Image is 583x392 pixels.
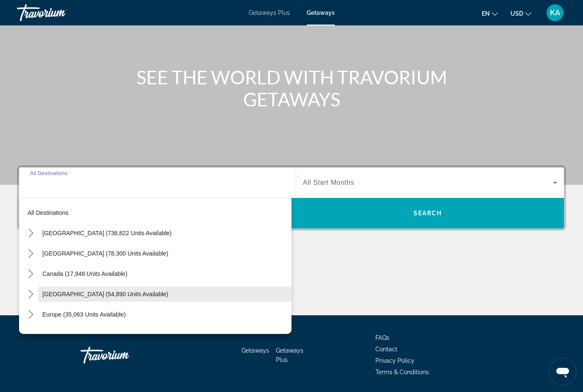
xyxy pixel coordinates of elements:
[38,307,291,322] button: Select destination: Europe (35,063 units available)
[511,10,523,17] span: USD
[23,328,38,342] button: Toggle Australia (3,583 units available) submenu
[414,210,442,217] span: Search
[291,198,564,228] button: Search
[42,311,126,318] span: Europe (35,063 units available)
[23,226,38,241] button: Toggle United States (736,822 units available) submenu
[375,357,414,364] a: Privacy Policy
[28,209,69,216] span: All destinations
[133,66,450,110] h1: SEE THE WORLD WITH TRAVORIUM GETAWAYS
[19,194,291,334] div: Destination options
[38,225,291,241] button: Select destination: United States (736,822 units available)
[375,346,397,353] a: Contact
[482,7,498,19] button: Change language
[375,334,389,341] a: FAQs
[550,8,560,17] span: KA
[42,291,168,297] span: [GEOGRAPHIC_DATA] (54,890 units available)
[38,327,291,342] button: Select destination: Australia (3,583 units available)
[303,179,354,186] span: All Start Months
[42,230,172,236] span: [GEOGRAPHIC_DATA] (736,822 units available)
[19,167,564,228] div: Search widget
[276,347,303,363] a: Getaways Plus
[511,7,531,19] button: Change currency
[17,2,102,24] a: Travorium
[23,205,291,220] button: Select destination: All destinations
[23,267,38,281] button: Toggle Canada (17,948 units available) submenu
[42,270,128,277] span: Canada (17,948 units available)
[544,4,566,22] button: User Menu
[38,266,291,281] button: Select destination: Canada (17,948 units available)
[242,347,269,354] a: Getaways
[23,287,38,302] button: Toggle Caribbean & Atlantic Islands (54,890 units available) submenu
[81,342,165,368] a: Go Home
[549,358,576,385] iframe: Кнопка запуска окна обмена сообщениями
[30,178,285,188] input: Select destination
[38,286,291,302] button: Select destination: Caribbean & Atlantic Islands (54,890 units available)
[23,246,38,261] button: Toggle Mexico (78,300 units available) submenu
[375,369,429,375] a: Terms & Conditions
[23,307,38,322] button: Toggle Europe (35,063 units available) submenu
[38,246,291,261] button: Select destination: Mexico (78,300 units available)
[30,170,68,176] span: All Destinations
[482,10,490,17] span: en
[42,250,168,257] span: [GEOGRAPHIC_DATA] (78,300 units available)
[307,9,335,16] a: Getaways
[249,9,290,16] a: Getaways Plus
